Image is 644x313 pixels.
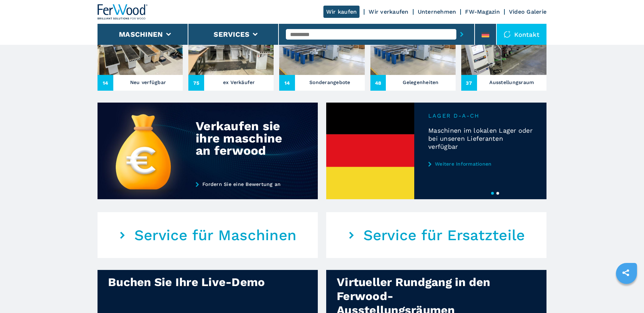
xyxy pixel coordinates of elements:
a: Wir kaufen [323,6,360,18]
h3: ex Verkäufer [223,77,255,87]
img: Neu verfügbar [98,19,183,75]
span: 14 [279,75,295,91]
button: 2 [496,192,499,195]
a: Ausstellungsraum37Ausstellungsraum [461,19,546,91]
img: Kontakt [504,31,511,38]
span: 75 [188,75,204,91]
span: 14 [98,75,113,91]
h3: Ausstellungsraum [489,77,534,87]
a: Fordern Sie eine Bewertung an [196,181,293,187]
img: Verkaufen sie ihre maschine an ferwood [98,103,318,199]
button: submit-button [456,26,467,42]
em: Service für Ersatzteile [363,227,525,244]
img: Sonderangebote [279,19,364,75]
h3: Gelegenheiten [403,77,438,87]
a: Service für Ersatzteile [326,212,546,258]
a: Neu verfügbar 14Neu verfügbar [98,19,183,91]
em: Service für Maschinen [134,227,296,244]
h3: Neu verfügbar [130,77,166,87]
a: Gelegenheiten48Gelegenheiten [370,19,456,91]
a: FW-Magazin [465,8,500,15]
span: 48 [370,75,386,91]
a: Video Galerie [509,8,546,15]
img: Gelegenheiten [370,19,456,75]
span: 37 [461,75,477,91]
div: Buchen Sie Ihre Live-Demo [108,275,267,289]
img: Ausstellungsraum [461,19,546,75]
button: Maschinen [119,30,163,39]
h3: Sonderangebote [309,77,350,87]
a: sharethis [617,264,635,281]
img: ex Verkäufer [188,19,274,75]
button: 1 [491,192,494,195]
a: ex Verkäufer 75ex Verkäufer [188,19,274,91]
button: Services [214,30,249,39]
a: Weitere Informationen [428,161,532,167]
div: Kontakt [497,24,546,45]
a: Unternehmen [418,8,456,15]
a: Wir verkaufen [369,8,408,15]
a: Sonderangebote 14Sonderangebote [279,19,364,91]
iframe: Chat [614,281,639,308]
img: Ferwood [98,4,148,20]
img: Maschinen im lokalen Lager oder bei unseren Lieferanten verfügbar [326,103,414,199]
a: Service für Maschinen [98,212,318,258]
div: Verkaufen sie ihre maschine an ferwood [196,120,287,157]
